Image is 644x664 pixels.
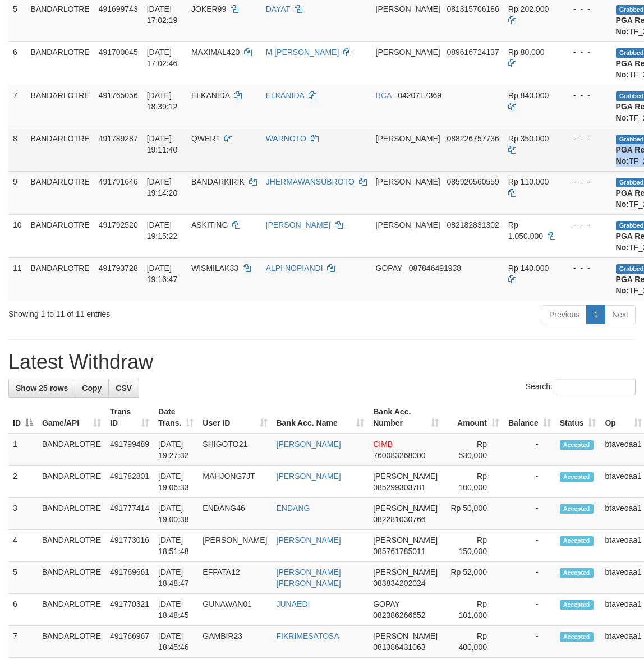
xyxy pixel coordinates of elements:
[99,4,138,13] span: 491699743
[373,643,425,652] span: Copy 081386431063 to clipboard
[560,440,594,450] span: Accepted
[376,220,440,229] span: [PERSON_NAME]
[8,85,26,128] td: 7
[555,402,601,434] th: Status: activate to sort column ascending
[99,134,138,143] span: 491789287
[99,220,138,229] span: 491792520
[26,41,94,85] td: BANDARLOTRE
[277,440,341,449] a: [PERSON_NAME]
[373,547,425,556] span: Copy 085761785011 to clipboard
[376,264,402,273] span: GOPAY
[266,48,339,57] a: M [PERSON_NAME]
[447,4,499,13] span: Copy 081315706186 to clipboard
[198,530,272,562] td: [PERSON_NAME]
[564,262,607,274] div: - - -
[8,351,636,374] h1: Latest Withdraw
[508,220,543,241] span: Rp 1.050.000
[376,177,440,186] span: [PERSON_NAME]
[373,536,438,545] span: [PERSON_NAME]
[8,214,26,257] td: 10
[373,451,425,460] span: Copy 760083268000 to clipboard
[277,536,341,545] a: [PERSON_NAME]
[508,134,549,143] span: Rp 350.000
[266,220,330,229] a: [PERSON_NAME]
[560,632,594,642] span: Accepted
[560,536,594,546] span: Accepted
[8,171,26,214] td: 9
[443,434,504,466] td: Rp 530,000
[556,379,636,395] input: Search:
[191,91,229,100] span: ELKANIDA
[409,264,461,273] span: Copy 087846491938 to clipboard
[560,600,594,610] span: Accepted
[26,128,94,171] td: BANDARLOTRE
[8,41,26,85] td: 6
[542,305,587,324] a: Previous
[508,48,545,57] span: Rp 80.000
[8,128,26,171] td: 8
[398,91,441,100] span: Copy 0420717369 to clipboard
[376,134,440,143] span: [PERSON_NAME]
[198,498,272,530] td: ENDANG46
[504,434,555,466] td: -
[198,562,272,594] td: EFFATA12
[191,177,245,186] span: BANDARKIRIK
[266,4,290,13] a: DAYAT
[99,177,138,186] span: 491791646
[147,48,178,68] span: [DATE] 17:02:46
[564,47,607,58] div: - - -
[605,305,636,324] a: Next
[504,498,555,530] td: -
[373,483,425,492] span: Copy 085299303781 to clipboard
[443,626,504,658] td: Rp 400,000
[191,220,228,229] span: ASKITING
[272,402,369,434] th: Bank Acc. Name: activate to sort column ascending
[277,504,310,513] a: ENDANG
[564,133,607,144] div: - - -
[26,85,94,128] td: BANDARLOTRE
[147,134,178,154] span: [DATE] 19:11:40
[266,177,355,186] a: JHERMAWANSUBROTO
[560,568,594,578] span: Accepted
[508,4,549,13] span: Rp 202.000
[508,177,549,186] span: Rp 110.000
[504,530,555,562] td: -
[373,504,438,513] span: [PERSON_NAME]
[586,305,605,324] a: 1
[504,466,555,498] td: -
[508,264,549,273] span: Rp 140.000
[526,379,636,395] label: Search:
[147,177,178,197] span: [DATE] 19:14:20
[508,91,549,100] span: Rp 840.000
[443,562,504,594] td: Rp 52,000
[277,631,339,640] a: FIKRIMESATOSA
[277,600,310,608] a: JUNAEDI
[447,134,499,143] span: Copy 088226757736 to clipboard
[504,626,555,658] td: -
[277,568,341,588] a: [PERSON_NAME] [PERSON_NAME]
[373,440,393,449] span: CIMB
[198,626,272,658] td: GAMBIR23
[443,402,504,434] th: Amount: activate to sort column ascending
[198,594,272,626] td: GUNAWAN01
[266,91,304,100] a: ELKANIDA
[560,472,594,482] span: Accepted
[443,530,504,562] td: Rp 150,000
[373,515,425,524] span: Copy 082281030766 to clipboard
[376,48,440,57] span: [PERSON_NAME]
[376,4,440,13] span: [PERSON_NAME]
[564,3,607,15] div: - - -
[277,472,341,481] a: [PERSON_NAME]
[99,48,138,57] span: 491700045
[504,562,555,594] td: -
[373,600,399,608] span: GOPAY
[564,219,607,230] div: - - -
[147,220,178,241] span: [DATE] 19:15:22
[504,402,555,434] th: Balance: activate to sort column ascending
[373,631,438,640] span: [PERSON_NAME]
[147,4,178,25] span: [DATE] 17:02:19
[447,177,499,186] span: Copy 085920560559 to clipboard
[373,568,438,577] span: [PERSON_NAME]
[376,91,392,100] span: BCA
[447,220,499,229] span: Copy 082182831302 to clipboard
